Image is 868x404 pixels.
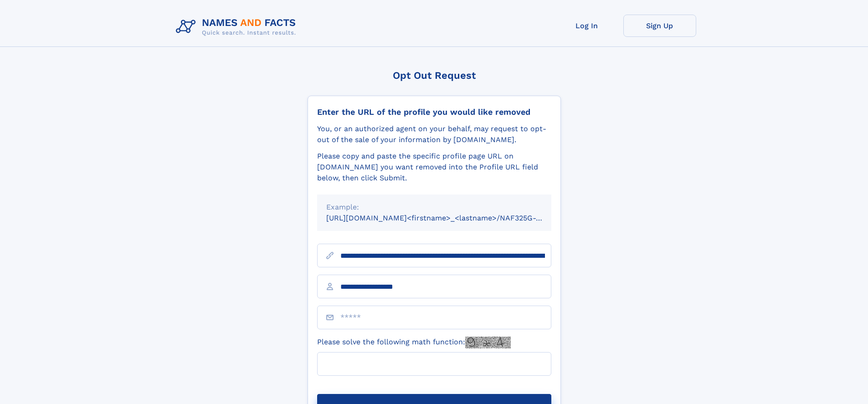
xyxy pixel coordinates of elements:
[172,15,303,39] img: Logo Names and Facts
[317,151,551,184] div: Please copy and paste the specific profile page URL on [DOMAIN_NAME] you want removed into the Pr...
[317,107,551,117] div: Enter the URL of the profile you would like removed
[317,337,511,348] label: Please solve the following math function:
[623,15,696,37] a: Sign Up
[326,202,542,213] div: Example:
[308,70,561,81] div: Opt Out Request
[550,15,623,37] a: Log In
[317,123,551,145] div: You, or an authorized agent on your behalf, may request to opt-out of the sale of your informatio...
[326,214,569,222] small: [URL][DOMAIN_NAME]<firstname>_<lastname>/NAF325G-xxxxxxxx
